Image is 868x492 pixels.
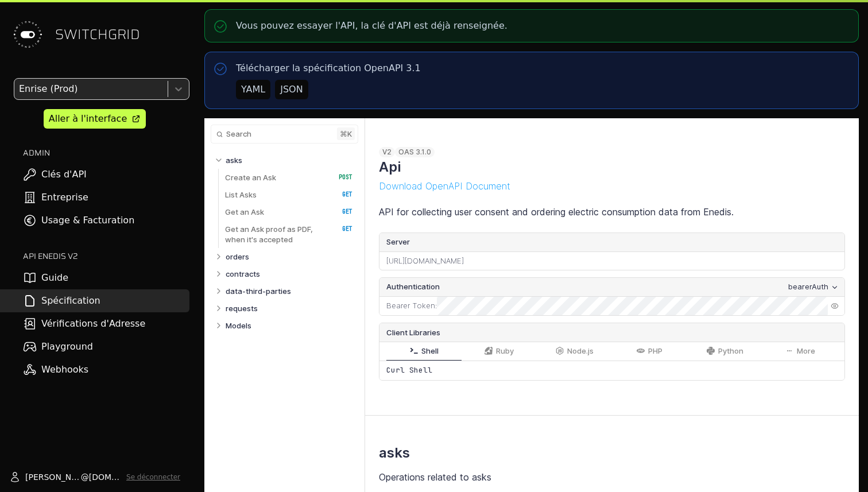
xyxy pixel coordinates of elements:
[225,169,352,186] a: Create an Ask POST
[226,152,353,169] a: asks
[226,265,353,282] a: contracts
[379,252,844,270] div: [URL][DOMAIN_NAME]
[330,191,352,199] span: GET
[226,269,260,279] p: contracts
[225,224,327,245] p: Get an Ask proof as PDF, when it's accepted
[379,470,845,484] p: Operations related to asks
[226,251,249,262] p: orders
[236,19,507,33] p: Vous pouvez essayer l'API, la clé d'API est déjà renseignée.
[275,80,308,99] button: JSON
[386,300,435,312] label: Bearer Token
[226,130,251,138] span: Search
[226,317,353,334] a: Models
[379,205,845,219] p: API for collecting user consent and ordering electric consumption data from Enedis.
[9,16,46,53] img: Switchgrid Logo
[81,471,89,483] span: @
[226,320,251,331] p: Models
[23,147,189,158] h2: ADMIN
[330,225,352,233] span: GET
[49,112,127,126] div: Aller à l'interface
[379,444,410,461] h2: asks
[379,158,401,175] h1: Api
[280,83,303,96] div: JSON
[25,471,81,483] span: [PERSON_NAME].marcilhacy
[379,297,437,315] div: :
[89,471,122,483] span: [DOMAIN_NAME]
[718,347,743,355] span: Python
[44,109,146,129] a: Aller à l'interface
[785,281,842,293] button: bearerAuth
[225,189,257,200] p: List Asks
[225,203,352,220] a: Get an Ask GET
[337,127,355,140] kbd: ⌘ k
[226,286,291,296] p: data-third-parties
[421,347,439,355] span: Shell
[379,147,395,157] div: v2
[386,281,440,293] span: Authentication
[241,83,265,96] div: YAML
[225,172,276,183] p: Create an Ask
[379,323,844,342] div: Client Libraries
[126,472,180,482] button: Se déconnecter
[226,300,353,317] a: requests
[379,181,510,191] button: Download OpenAPI Document
[330,173,352,181] span: POST
[379,233,844,251] label: Server
[236,61,421,75] p: Télécharger la spécification OpenAPI 3.1
[648,347,662,355] span: PHP
[225,186,352,203] a: List Asks GET
[236,80,270,99] button: YAML
[226,282,353,300] a: data-third-parties
[225,220,352,248] a: Get an Ask proof as PDF, when it's accepted GET
[496,347,514,355] span: Ruby
[788,281,828,293] div: bearerAuth
[395,147,435,157] div: OAS 3.1.0
[379,361,844,380] div: Curl Shell
[23,250,189,262] h2: API ENEDIS v2
[330,208,352,216] span: GET
[226,155,242,165] p: asks
[226,248,353,265] a: orders
[226,303,258,313] p: requests
[55,25,140,44] span: SWITCHGRID
[567,347,594,355] span: Node.js
[225,207,264,217] p: Get an Ask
